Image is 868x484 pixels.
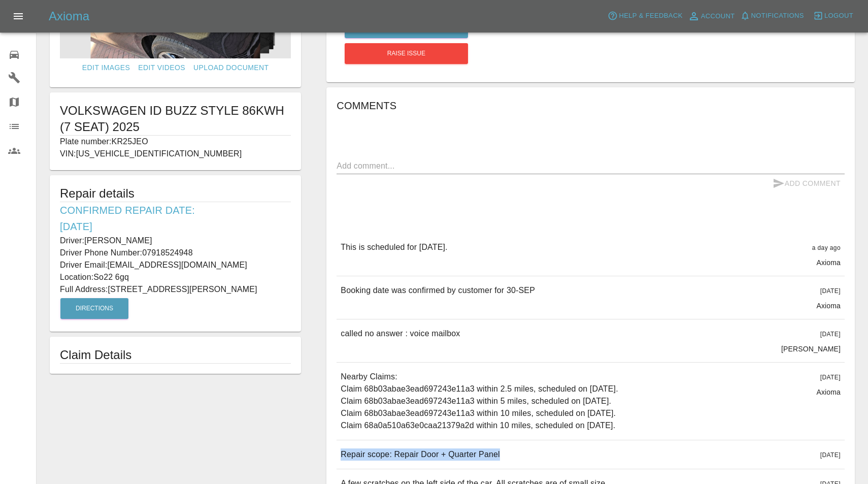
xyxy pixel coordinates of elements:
[60,235,291,247] p: Driver: [PERSON_NAME]
[685,8,738,24] a: Account
[60,103,291,135] h1: VOLKSWAGEN ID BUZZ STYLE 86KWH (7 SEAT) 2025
[60,148,291,160] p: VIN: [US_VEHICLE_IDENTIFICATION_NUMBER]
[6,4,30,28] button: Open drawer
[60,136,291,148] p: Plate number: KR25JEO
[341,241,447,253] p: This is scheduled for [DATE].
[816,257,841,268] p: Axioma
[811,8,856,24] button: Logout
[605,8,685,24] button: Help & Feedback
[820,287,841,295] span: [DATE]
[820,451,841,459] span: [DATE]
[738,8,807,24] button: Notifications
[49,8,89,24] h5: Axioma
[781,344,841,354] p: [PERSON_NAME]
[60,283,291,296] p: Full Address: [STREET_ADDRESS][PERSON_NAME]
[60,259,291,271] p: Driver Email: [EMAIL_ADDRESS][DOMAIN_NAME]
[60,185,291,202] h5: Repair details
[60,271,291,283] p: Location: So22 6gq
[816,301,841,311] p: Axioma
[78,58,134,77] a: Edit Images
[60,202,291,235] h6: Confirmed Repair Date: [DATE]
[60,247,291,259] p: Driver Phone Number: 07918524948
[134,58,189,77] a: Edit Videos
[619,10,682,22] span: Help & Feedback
[341,371,618,432] p: Nearby Claims: Claim 68b03abae3ead697243e11a3 within 2.5 miles, scheduled on [DATE]. Claim 68b03a...
[701,11,735,22] span: Account
[812,244,841,251] span: a day ago
[341,448,499,461] p: Repair scope: Repair Door + Quarter Panel
[820,331,841,338] span: [DATE]
[824,10,853,22] span: Logout
[816,387,841,397] p: Axioma
[60,347,291,363] h1: Claim Details
[341,284,535,297] p: Booking date was confirmed by customer for 30-SEP
[751,10,804,22] span: Notifications
[341,328,460,340] p: called no answer : voice mailbox
[820,374,841,381] span: [DATE]
[345,43,468,64] button: Raise issue
[60,298,128,319] button: Directions
[337,98,845,114] h6: Comments
[189,58,273,77] a: Upload Document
